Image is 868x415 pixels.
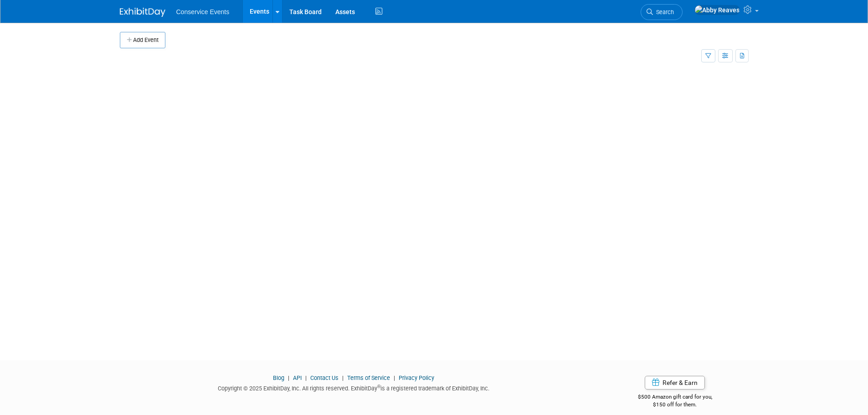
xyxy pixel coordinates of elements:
[286,374,292,381] span: |
[310,374,339,381] a: Contact Us
[399,374,434,381] a: Privacy Policy
[641,4,683,20] a: Search
[120,382,588,393] div: Copyright © 2025 ExhibitDay, Inc. All rights reserved. ExhibitDay is a registered trademark of Ex...
[176,8,230,15] span: Conservice Events
[347,374,390,381] a: Terms of Service
[645,376,705,389] a: Refer & Earn
[694,5,740,15] img: Abby Reaves
[120,32,165,48] button: Add Event
[273,374,284,381] a: Blog
[340,374,346,381] span: |
[391,374,397,381] span: |
[120,8,165,17] img: ExhibitDay
[303,374,309,381] span: |
[653,9,674,15] span: Search
[601,387,749,408] div: $500 Amazon gift card for you,
[601,401,749,409] div: $150 off for them.
[377,384,380,389] sup: ®
[293,374,302,381] a: API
